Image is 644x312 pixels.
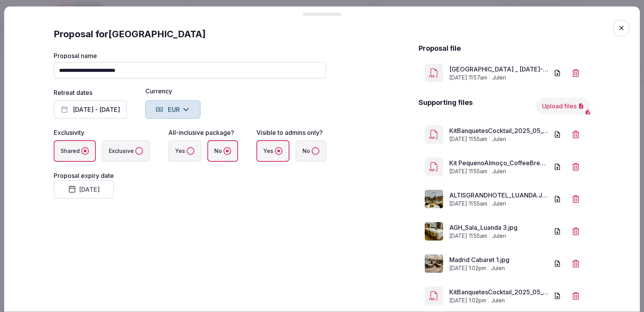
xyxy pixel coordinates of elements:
[168,140,201,162] label: Yes
[449,159,549,168] a: Kit PequenoAlmoço_CoffeeBreak_2024_04_15_PT_EN.pdf
[81,147,89,155] button: Shared
[54,172,114,179] label: Proposal expiry date
[449,136,487,143] span: [DATE] 11:55am
[275,147,283,155] button: Yes
[449,74,487,82] span: [DATE] 11:57am
[492,200,506,208] span: julen
[492,136,506,143] span: julen
[145,88,200,94] label: Currency
[168,129,234,136] label: All-inclusive package?
[54,100,127,119] button: [DATE] - [DATE]
[425,254,443,273] img: Madrid Cabaret 1.jpg
[492,232,506,240] span: julen
[54,28,590,40] div: Proposal for [GEOGRAPHIC_DATA]
[256,129,323,136] label: Visible to admins only?
[54,180,114,199] button: [DATE]
[54,53,326,59] label: Proposal name
[102,140,150,162] label: Exclusive
[256,140,289,162] label: Yes
[312,147,319,155] button: No
[449,200,487,208] span: [DATE] 11:55am
[449,126,549,136] a: KitBanquetesCocktail_2025_05_30_PT_EN (1).pdf
[207,140,238,162] label: No
[449,191,549,200] a: ALTISGRANDHOTEL_LUANDA.JPG
[425,222,443,241] img: AGH_Sala_Luanda 3.jpg
[54,129,84,136] label: Exclusivity
[449,232,487,240] span: [DATE] 11:55am
[491,297,505,305] span: julen
[449,256,549,265] a: Madrid Cabaret 1.jpg
[449,168,487,176] span: [DATE] 11:55am
[491,265,505,272] span: julen
[223,147,231,155] button: No
[54,89,92,96] label: Retreat dates
[425,190,443,208] img: ALTISGRANDHOTEL_LUANDA.JPG
[536,98,590,115] button: Upload files
[492,74,506,82] span: julen
[296,140,326,162] label: No
[449,297,486,305] span: [DATE] 1:02pm
[419,98,473,115] h2: Supporting files
[449,288,549,297] a: KitBanquetesCocktail_2025_05_30_PT_EN.pdf
[54,140,96,162] label: Shared
[419,43,461,53] h2: Proposal file
[449,65,549,74] a: [GEOGRAPHIC_DATA] _ [DATE]-[DATE].pdf
[145,100,200,119] button: EUR
[449,223,549,232] a: AGH_Sala_Luanda 3.jpg
[449,265,486,272] span: [DATE] 1:02pm
[492,168,506,176] span: julen
[187,147,194,155] button: Yes
[135,147,143,155] button: Exclusive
